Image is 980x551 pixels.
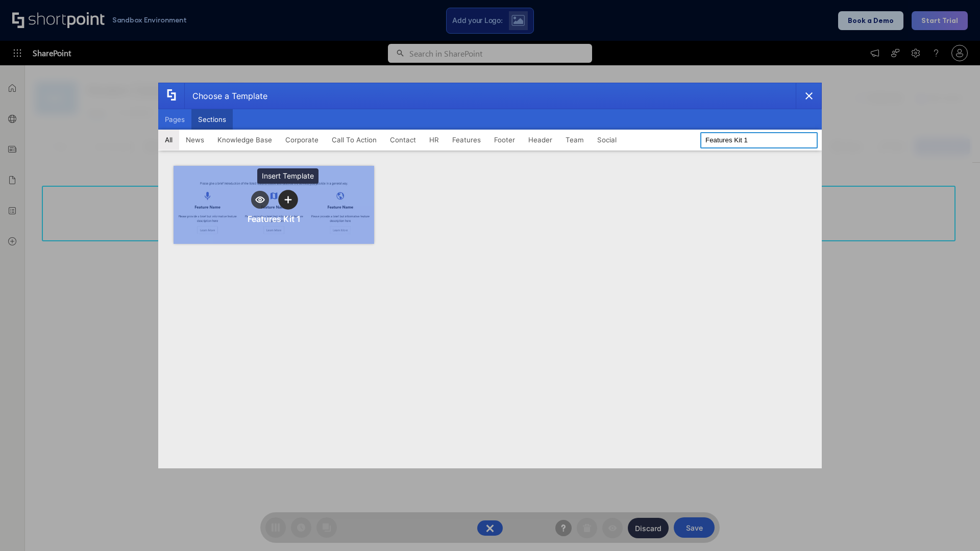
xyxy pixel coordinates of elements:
button: Sections [191,109,233,130]
button: Contact [383,130,423,150]
button: Features [446,130,487,150]
button: Pages [158,109,191,130]
button: All [158,130,179,150]
button: Social [591,130,623,150]
button: Team [559,130,591,150]
button: Corporate [279,130,325,150]
button: News [179,130,211,150]
button: Header [522,130,559,150]
button: Footer [487,130,522,150]
div: template selector [158,83,822,468]
button: Knowledge Base [211,130,279,150]
button: Call To Action [325,130,383,150]
button: HR [423,130,446,150]
div: Features Kit 1 [248,214,301,224]
input: Search [700,132,818,148]
div: Choose a Template [184,83,267,109]
iframe: Chat Widget [929,502,980,551]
